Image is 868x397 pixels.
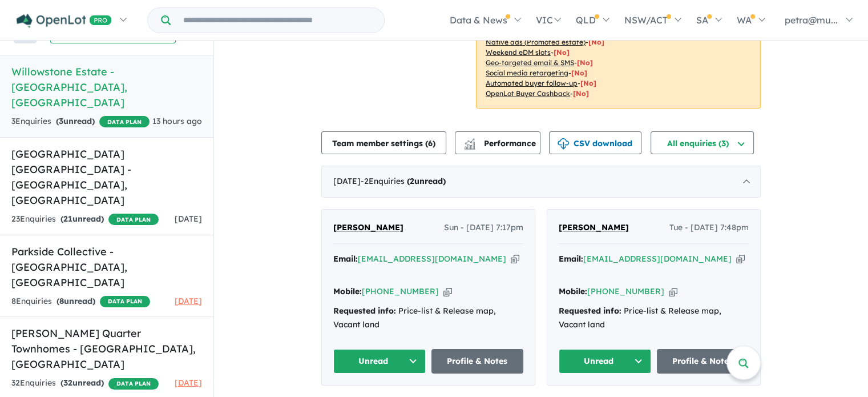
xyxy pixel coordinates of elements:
span: 21 [63,214,72,224]
u: Automated buyer follow-up [486,79,578,87]
button: Unread [333,349,426,374]
a: [EMAIL_ADDRESS][DOMAIN_NAME] [358,254,506,264]
div: Price-list & Release map, Vacant land [333,304,523,332]
u: OpenLot Buyer Cashback [486,89,570,98]
span: DATA PLAN [108,378,159,390]
span: Performance [466,138,536,149]
div: 32 Enquir ies [11,376,159,390]
span: [PERSON_NAME] [333,222,403,232]
span: Tue - [DATE] 7:48pm [669,221,749,235]
u: Native ads (Promoted estate) [486,38,586,46]
span: 3 [59,116,63,126]
div: 23 Enquir ies [11,212,159,226]
span: [No] [577,58,593,67]
span: DATA PLAN [99,116,150,127]
span: 32 [63,378,72,388]
a: [PHONE_NUMBER] [362,286,439,296]
div: 8 Enquir ies [11,295,150,308]
u: Social media retargeting [486,69,568,77]
button: Team member settings (6) [321,131,446,154]
strong: Mobile: [559,286,587,296]
span: [DATE] [175,214,202,224]
button: Performance [455,131,540,154]
h5: Willowstone Estate - [GEOGRAPHIC_DATA] , [GEOGRAPHIC_DATA] [11,64,202,110]
strong: Requested info: [333,306,396,316]
input: Try estate name, suburb, builder or developer [173,8,382,33]
a: [PERSON_NAME] [333,221,403,235]
span: [No] [580,79,596,87]
span: - 2 Enquir ies [361,176,446,186]
img: Openlot PRO Logo White [17,14,112,28]
div: [DATE] [321,166,761,198]
span: [DATE] [175,296,202,306]
strong: Mobile: [333,286,362,296]
span: DATA PLAN [108,214,159,225]
u: Geo-targeted email & SMS [486,58,574,67]
span: 2 [410,176,414,186]
span: petra@mu... [785,14,838,26]
a: [EMAIL_ADDRESS][DOMAIN_NAME] [583,254,732,264]
div: Price-list & Release map, Vacant land [559,304,749,332]
img: download icon [558,138,569,150]
strong: ( unread) [60,214,104,224]
span: 13 hours ago [152,116,202,126]
span: [No] [588,38,604,46]
strong: ( unread) [60,378,104,388]
button: CSV download [549,131,641,154]
a: Profile & Notes [657,349,749,374]
strong: Email: [333,254,358,264]
strong: ( unread) [56,296,95,306]
img: bar-chart.svg [464,142,475,149]
span: [DATE] [175,378,202,388]
strong: Requested info: [559,306,621,316]
img: line-chart.svg [465,138,475,145]
span: Sun - [DATE] 7:17pm [444,221,523,235]
u: Weekend eDM slots [486,48,551,57]
button: Copy [669,286,677,298]
a: [PERSON_NAME] [559,221,629,235]
h5: [GEOGRAPHIC_DATA] [GEOGRAPHIC_DATA] - [GEOGRAPHIC_DATA] , [GEOGRAPHIC_DATA] [11,146,202,208]
span: 6 [428,138,433,149]
div: 3 Enquir ies [11,115,150,129]
span: DATA PLAN [100,296,150,307]
strong: ( unread) [56,116,95,126]
button: Copy [443,286,452,298]
button: All enquiries (3) [651,131,754,154]
span: [No] [554,48,570,57]
span: [No] [573,89,589,98]
button: Copy [511,253,519,265]
a: [PHONE_NUMBER] [587,286,664,296]
a: Profile & Notes [431,349,524,374]
h5: Parkside Collective - [GEOGRAPHIC_DATA] , [GEOGRAPHIC_DATA] [11,244,202,290]
strong: ( unread) [407,176,446,186]
span: [PERSON_NAME] [559,222,629,232]
span: 8 [59,296,64,306]
span: [No] [571,69,587,77]
strong: Email: [559,254,583,264]
h5: [PERSON_NAME] Quarter Townhomes - [GEOGRAPHIC_DATA] , [GEOGRAPHIC_DATA] [11,326,202,372]
button: Unread [559,349,651,374]
button: Copy [736,253,745,265]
